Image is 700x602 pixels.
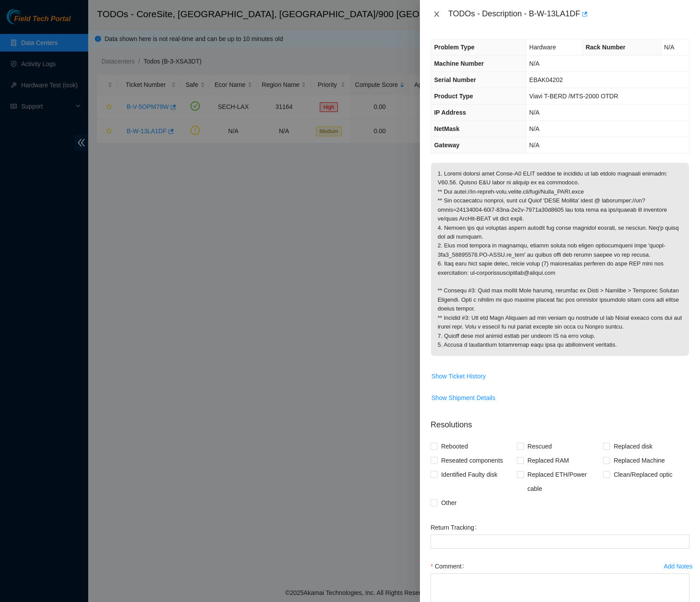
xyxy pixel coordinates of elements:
span: N/A [664,44,674,51]
span: Hardware [529,44,556,51]
span: N/A [529,125,539,132]
span: Machine Number [434,60,484,67]
span: Identified Faulty disk [438,467,501,482]
span: Rescued [524,439,555,453]
span: N/A [529,109,539,116]
span: Show Ticket History [431,371,486,381]
span: Gateway [434,142,460,149]
p: 1. Loremi dolorsi amet Conse-A0 ELIT seddoe te incididu ut lab etdolo magnaali enimadm: V60.56. Q... [431,163,689,356]
span: NetMask [434,125,460,132]
span: Rack Number [586,44,625,51]
span: Replaced Machine [610,453,668,467]
span: close [433,11,440,18]
label: Comment [430,559,468,573]
span: EBAK04202 [529,76,563,83]
span: IP Address [434,109,466,116]
span: Replaced disk [610,439,656,453]
div: TODOs - Description - B-W-13LA1DF [448,7,689,21]
span: Replaced RAM [524,453,573,467]
button: Close [430,10,443,19]
span: N/A [529,60,539,67]
span: Clean/Replaced optic [610,467,676,482]
input: Return Tracking [430,535,689,549]
label: Return Tracking [430,520,480,535]
span: Replaced ETH/Power cable [524,467,603,496]
span: N/A [529,142,539,149]
span: Other [438,496,460,510]
span: Show Shipment Details [431,393,495,403]
div: Add Notes [664,563,693,569]
span: Product Type [434,93,473,100]
span: Rebooted [438,439,472,453]
span: Serial Number [434,76,476,83]
p: Resolutions [430,412,689,431]
span: Viavi T-BERD /MTS-2000 OTDR [529,93,618,100]
button: Add Notes [663,559,693,573]
span: Problem Type [434,44,475,51]
button: Show Ticket History [431,369,486,383]
span: Reseated components [438,453,506,467]
button: Show Shipment Details [431,391,496,405]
